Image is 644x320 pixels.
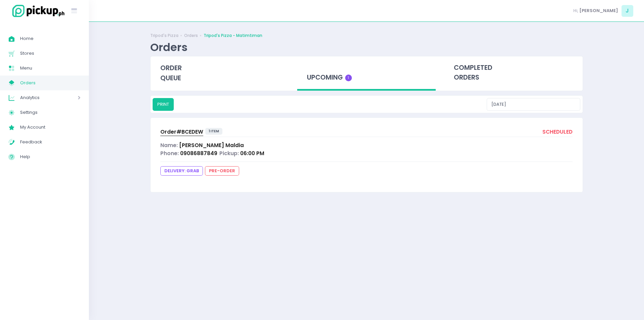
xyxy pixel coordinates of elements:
span: order queue [160,63,182,83]
span: Help [20,152,80,161]
span: J [622,5,633,17]
span: [PERSON_NAME] Maldia [179,142,244,149]
span: pre-order [205,166,239,176]
div: Orders [150,41,187,54]
button: PRINT [153,98,174,111]
span: 1 [345,75,352,81]
span: Analytics [20,93,59,102]
span: [PERSON_NAME] [579,7,618,14]
div: completed orders [444,56,583,89]
span: Phone: [160,150,179,157]
div: scheduled [542,128,573,137]
span: Pickup: [219,150,239,157]
span: Orders [20,79,80,87]
span: 09086887849 [180,150,217,157]
span: DELIVERY: grab [160,166,203,176]
a: Orders [184,33,198,39]
img: logo [8,4,65,18]
a: Order#BCEDEW [160,128,203,137]
span: Hi, [573,7,578,14]
span: Home [20,34,80,43]
div: upcoming [297,56,436,91]
span: Settings [20,108,80,117]
span: Name: [160,142,178,149]
span: Order# BCEDEW [160,128,203,135]
span: Menu [20,64,80,73]
span: Feedback [20,138,80,146]
span: 06:00 PM [240,150,264,157]
span: 1 item [205,128,222,135]
span: Stores [20,49,80,58]
a: Tripod's Pizza [150,33,178,39]
span: My Account [20,123,80,132]
a: Tripod's Pizza - Matimtiman [204,33,262,39]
